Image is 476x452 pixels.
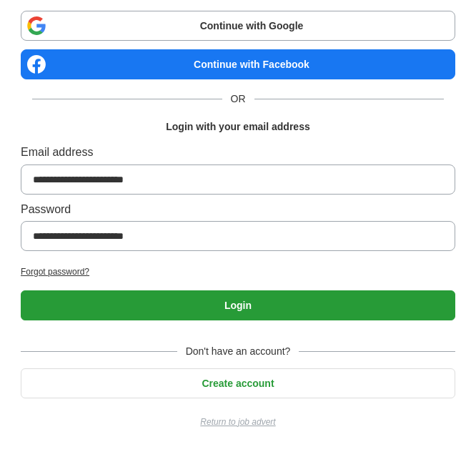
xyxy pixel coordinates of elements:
a: Create account [21,378,455,389]
label: Email address [21,143,455,162]
a: Continue with Facebook [21,49,455,79]
button: Create account [21,368,455,398]
a: Forgot password? [21,265,455,279]
span: OR [222,91,254,107]
label: Password [21,200,455,219]
span: Don't have an account? [177,343,299,359]
button: Login [21,290,455,320]
a: Return to job advert [21,416,455,429]
a: Continue with Google [21,11,455,41]
h1: Login with your email address [166,119,309,134]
